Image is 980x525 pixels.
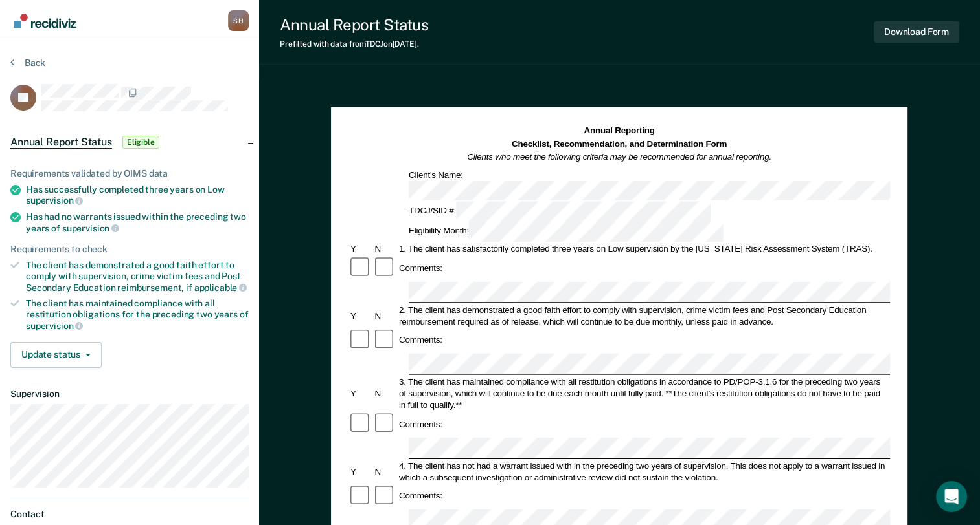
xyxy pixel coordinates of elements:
div: N [373,310,397,321]
div: Prefilled with data from TDCJ on [DATE] . [280,39,428,48]
div: 4. The client has not had a warrant issued with in the preceding two years of supervision. This d... [397,460,890,483]
div: N [373,387,397,399]
span: Annual Report Status [10,136,112,149]
div: Has successfully completed three years on Low [26,184,249,206]
div: Comments: [397,418,444,430]
div: The client has demonstrated a good faith effort to comply with supervision, crime victim fees and... [26,260,249,293]
button: Profile dropdown button [228,10,249,31]
div: Y [348,466,372,477]
span: applicable [194,283,247,293]
div: S H [228,10,249,31]
div: 1. The client has satisfactorily completed three years on Low supervision by the [US_STATE] Risk ... [397,243,890,255]
div: The client has maintained compliance with all restitution obligations for the preceding two years of [26,298,249,331]
div: Eligibility Month: [407,222,725,242]
div: Requirements validated by OIMS data [10,168,249,179]
span: supervision [62,223,119,233]
div: Requirements to check [10,244,249,255]
div: Comments: [397,262,444,274]
button: Back [10,57,45,69]
dt: Contact [10,509,249,520]
dt: Supervision [10,389,249,400]
div: N [373,466,397,477]
img: Recidiviz [14,14,76,28]
div: 3. The client has maintained compliance with all restitution obligations in accordance to PD/POP-... [397,376,890,411]
div: Annual Report Status [280,16,428,34]
div: Has had no warrants issued within the preceding two years of [26,211,249,233]
strong: Checklist, Recommendation, and Determination Form [512,139,727,149]
span: Eligible [122,136,159,149]
div: 2. The client has demonstrated a good faith effort to comply with supervision, crime victim fees ... [397,304,890,327]
div: Comments: [397,334,444,346]
div: TDCJ/SID #: [407,202,712,222]
div: Y [348,310,372,321]
button: Update status [10,342,102,368]
em: Clients who meet the following criteria may be recommended for annual reporting. [468,152,772,162]
strong: Annual Reporting [584,126,655,136]
div: Y [348,243,372,255]
button: Download Form [874,21,959,43]
div: Open Intercom Messenger [936,481,967,512]
div: N [373,243,397,255]
span: supervision [26,321,83,331]
div: Comments: [397,490,444,502]
span: supervision [26,195,83,206]
div: Y [348,387,372,399]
